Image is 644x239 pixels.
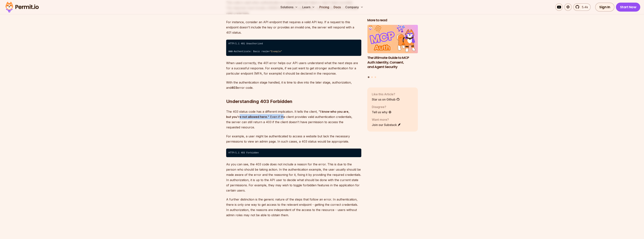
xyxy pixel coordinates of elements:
span: "Example" [270,50,282,53]
h2: Understanding 403 Forbidden [226,84,361,104]
h2: More to read [367,18,418,23]
div: Posts [367,25,418,78]
a: Docs [332,3,342,11]
li: 1 of 3 [367,25,418,74]
img: The Ultimate Guide to MCP Auth: Identity, Consent, and Agent Security [367,25,418,53]
span: 5.4k [580,5,588,9]
button: Company [344,3,365,11]
button: Solutions [279,3,299,11]
button: Learn [301,3,316,11]
a: Start Now [616,3,640,12]
button: Go to slide 1 [368,76,370,78]
img: Permit logo [4,1,40,13]
button: Go to slide 3 [375,76,376,78]
a: 5.4k [573,3,591,11]
a: Tell us why [372,110,392,114]
code: HTTP/1.1 401 Unauthorized ⁠ WWW-Authenticate: Basic realm= [226,40,361,56]
p: With the authentication stage handled, it is time to dive into the later stage, authorization, an... [226,80,361,90]
p: A further distinction is the generic nature of the steps that follow an error. In authentication,... [226,197,361,218]
h3: The Ultimate Guide to MCP Auth: Identity, Consent, and Agent Security [367,55,418,69]
p: For instance, consider an API endpoint that requires a valid API key. If a request to this endpoi... [226,19,361,35]
code: HTTP/1.1 403 Forbidden [226,149,361,157]
p: Want more? [372,117,401,122]
a: Pricing [318,3,331,11]
button: Go to slide 2 [371,76,373,78]
a: Join our Substack [372,122,401,127]
p: For example, a user might be authenticated to access a website but lack the necessary permissions... [226,134,361,144]
p: When used correctly, the 401 error helps our API users understand what the next steps are for a s... [226,60,361,76]
a: Star us on Github [372,97,400,101]
strong: 403 [231,86,237,90]
p: Disagree? [372,104,392,109]
p: Like this Article? [372,92,400,96]
p: The 403 status code has a different implication. It tells the client, " " Even if the client prov... [226,109,361,130]
a: Sign In [595,3,614,12]
p: As you can see, the 403 code does not include a reason for the error. This is due to the person w... [226,162,361,193]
